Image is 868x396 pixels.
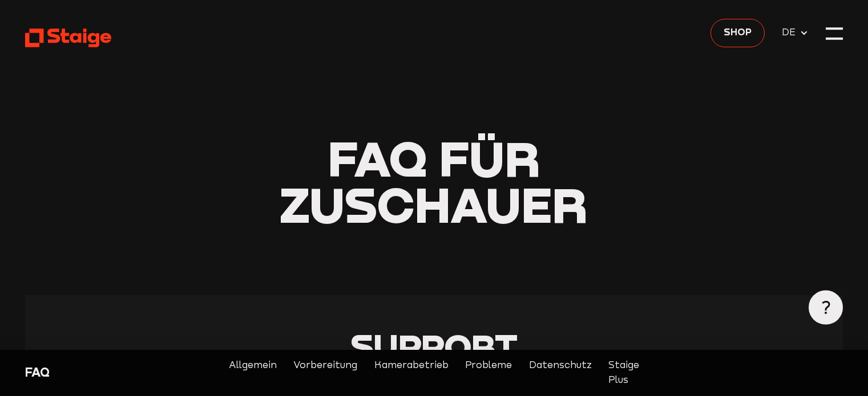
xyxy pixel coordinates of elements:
[724,25,752,40] span: Shop
[465,358,512,387] a: Probleme
[710,19,765,47] a: Shop
[328,128,427,187] span: FAQ
[782,25,800,40] span: DE
[25,364,220,381] div: FAQ
[351,325,518,366] span: Support
[229,358,277,387] a: Allgemein
[608,358,639,387] a: Staige Plus
[293,358,357,387] a: Vorbereitung
[529,358,592,387] a: Datenschutz
[280,128,588,234] span: für Zuschauer
[374,358,449,387] a: Kamerabetrieb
